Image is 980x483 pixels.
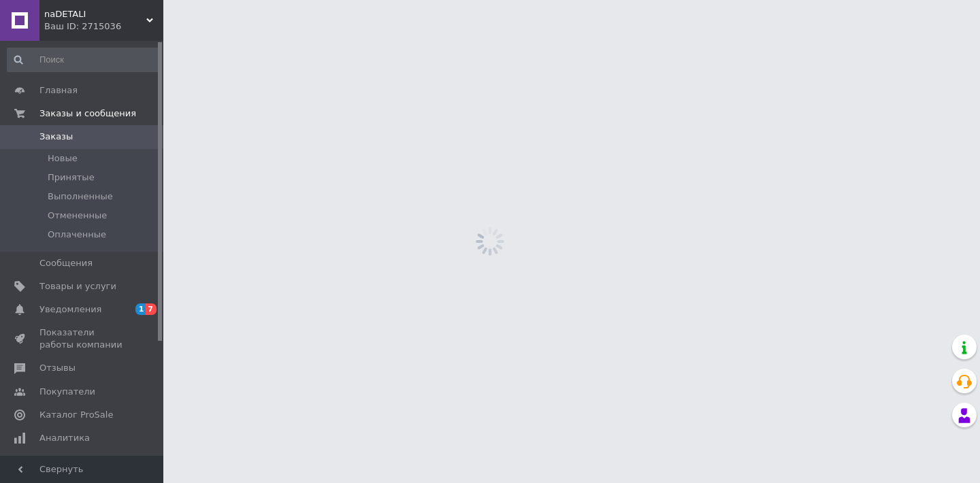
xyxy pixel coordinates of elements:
span: Отзывы [39,362,76,374]
span: Выполненные [48,190,113,203]
span: Показатели работы компании [39,327,126,351]
span: Новые [48,152,78,165]
span: Товары и услуги [39,280,116,293]
span: Главная [39,84,78,97]
div: Ваш ID: 2715036 [44,20,163,33]
span: 7 [146,303,157,315]
span: Оплаченные [48,229,106,241]
span: Каталог ProSale [39,409,113,421]
span: 1 [135,303,146,315]
span: Отмененные [48,210,107,222]
span: Принятые [48,171,95,184]
span: Покупатели [39,386,95,398]
span: Аналитика [39,432,90,444]
span: Уведомления [39,303,101,316]
span: Заказы [39,131,73,143]
span: naDETALI [44,8,146,20]
input: Поиск [7,48,161,72]
span: Сообщения [39,257,93,269]
span: Заказы и сообщения [39,107,136,120]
